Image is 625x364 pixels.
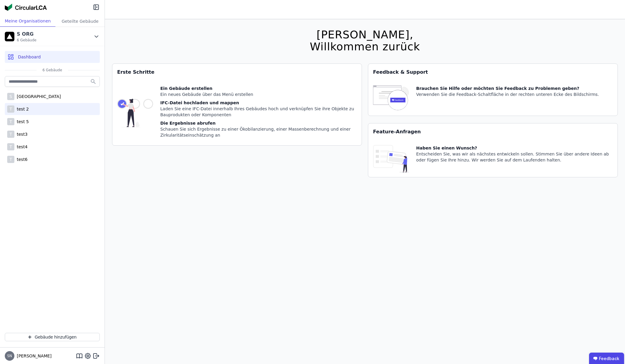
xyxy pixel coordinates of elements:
div: Geteilte Gebäude [55,16,105,27]
div: Willkommen zurück [310,41,420,53]
span: [PERSON_NAME] [14,353,52,359]
img: Concular [5,4,47,11]
div: S ORG [17,31,37,38]
div: Haben Sie einen Wunsch? [416,145,613,151]
img: S ORG [5,32,14,41]
img: feature_request_tile-UiXE1qGU.svg [373,145,409,172]
div: test4 [14,144,28,150]
div: [GEOGRAPHIC_DATA] [14,93,61,99]
div: T [7,118,14,125]
img: getting_started_tile-DrF_GRSv.svg [117,85,153,141]
div: test3 [14,131,28,137]
span: 6 Gebäude [37,68,68,73]
img: feedback-icon-HCTs5lye.svg [373,85,409,111]
div: Feedback & Support [368,64,618,81]
div: S [7,93,14,100]
div: test 5 [14,119,29,125]
div: T [7,156,14,163]
div: Brauchen Sie Hilfe oder möchten Sie Feedback zu Problemen geben? [416,85,599,91]
div: Ein Gebäude erstellen [160,85,357,91]
div: Laden Sie eine IFC-Datei innerhalb Ihres Gebäudes hoch und verknüpfen Sie ihre Objekte zu Bauprod... [160,106,357,118]
div: Ein neues Gebäude über das Menü erstellen [160,91,357,97]
div: T [7,143,14,150]
span: SN [7,354,12,358]
div: test6 [14,156,28,162]
div: test 2 [14,106,29,112]
button: Gebäude hinzufügen [5,333,100,341]
div: [PERSON_NAME], [310,29,420,41]
div: Verwenden Sie die Feedback-Schaltfläche in der rechten unteren Ecke des Bildschirms. [416,91,599,97]
div: T [7,131,14,138]
div: Feature-Anfragen [368,123,618,140]
div: Erste Schritte [112,64,362,81]
div: T [7,105,14,113]
div: IFC-Datei hochladen und mappen [160,100,357,106]
span: Dashboard [18,54,41,60]
div: Schauen Sie sich Ergebnisse zu einer Ökobilanzierung, einer Massenberechnung und einer Zirkularit... [160,126,357,138]
div: Entscheiden Sie, was wir als nächstes entwickeln sollen. Stimmen Sie über andere Ideen ab oder fü... [416,151,613,163]
div: Die Ergebnisse abrufen [160,120,357,126]
span: 6 Gebäude [17,38,37,43]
